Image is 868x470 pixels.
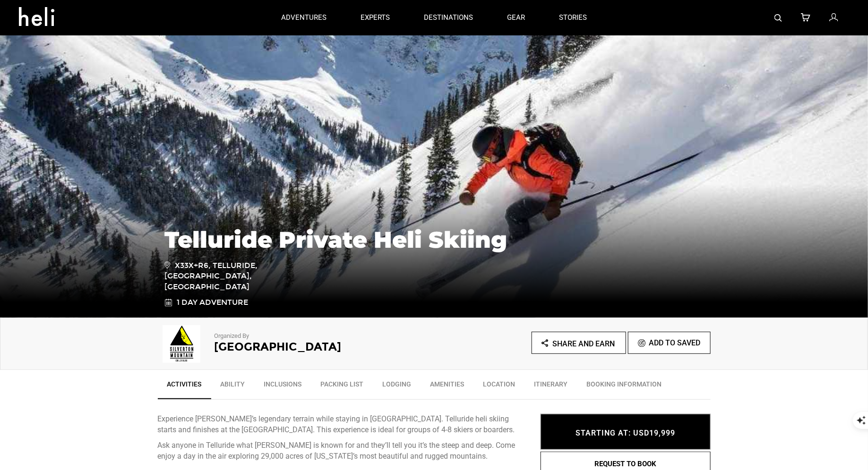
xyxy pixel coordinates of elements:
span: STARTING AT: USD19,999 [576,428,675,437]
a: Inclusions [255,375,311,398]
p: destinations [424,13,473,23]
a: Itinerary [525,375,577,398]
span: 1 Day Adventure [177,297,249,308]
p: adventures [281,13,327,23]
p: Experience [PERSON_NAME]’s legendary terrain while staying in [GEOGRAPHIC_DATA]. Telluride heli s... [158,414,526,436]
img: b3bcc865aaab25ac3536b0227bee0eb5.png [158,325,205,363]
span: Add To Saved [649,338,701,347]
a: Ability [211,375,255,398]
img: search-bar-icon.svg [774,14,782,22]
a: BOOKING INFORMATION [577,375,671,398]
p: Organized By [215,332,408,341]
a: Lodging [373,375,421,398]
a: Packing List [311,375,373,398]
a: Amenities [421,375,474,398]
span: X33X+R6, Telluride, [GEOGRAPHIC_DATA], [GEOGRAPHIC_DATA] [165,260,300,293]
span: Share and Earn [552,339,615,348]
h1: Telluride Private Heli Skiing [165,227,704,252]
h2: [GEOGRAPHIC_DATA] [215,341,408,353]
p: experts [361,13,390,23]
p: Ask anyone in Telluride what [PERSON_NAME] is known for and they’ll tell you it’s the steep and d... [158,440,526,462]
a: Activities [158,375,211,399]
a: Location [474,375,525,398]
